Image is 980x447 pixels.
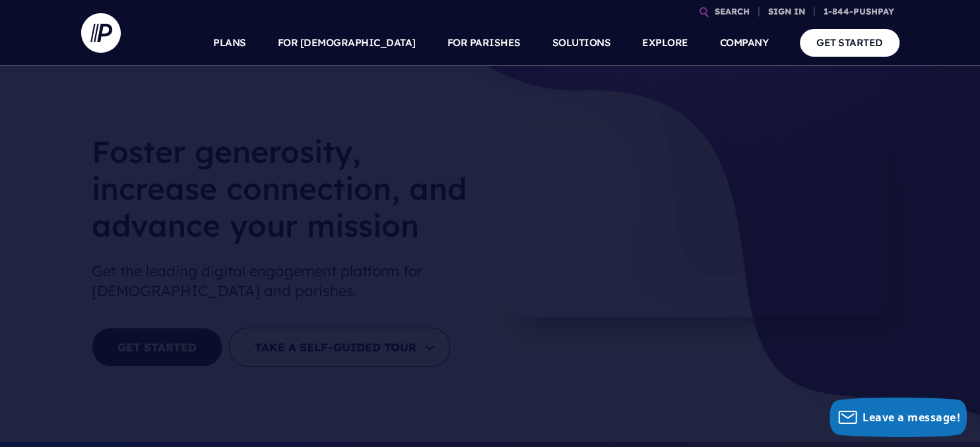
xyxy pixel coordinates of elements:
span: Leave a message! [863,410,960,425]
a: SOLUTIONS [552,20,611,66]
a: COMPANY [720,20,769,66]
a: EXPLORE [642,20,688,66]
a: FOR PARISHES [447,20,521,66]
a: PLANS [213,20,246,66]
a: FOR [DEMOGRAPHIC_DATA] [278,20,416,66]
button: Leave a message! [830,398,967,437]
a: GET STARTED [800,29,899,56]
